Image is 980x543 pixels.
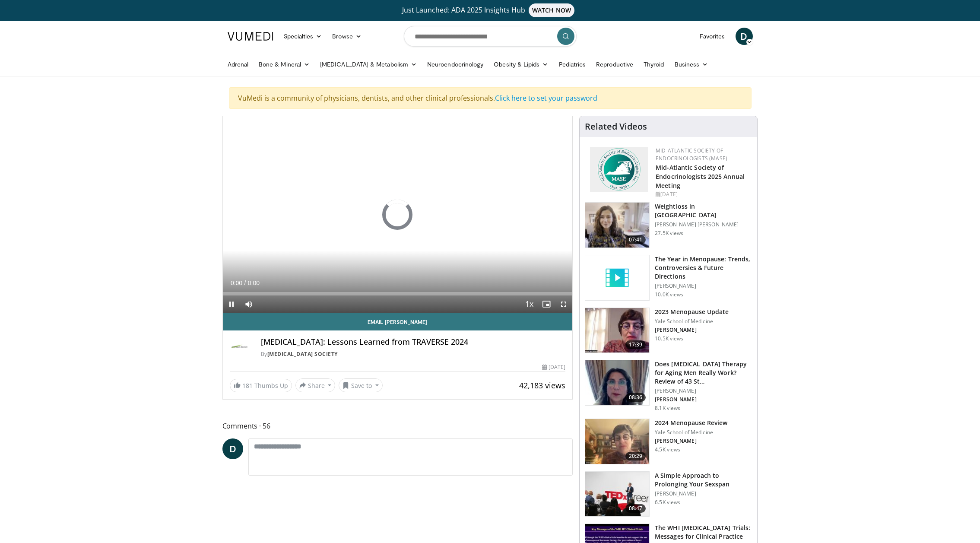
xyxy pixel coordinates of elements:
[625,504,646,513] span: 08:47
[585,121,647,132] h4: Related Videos
[655,396,752,403] p: [PERSON_NAME]
[520,295,538,313] button: Playback Rate
[585,419,649,464] img: 692f135d-47bd-4f7e-b54d-786d036e68d3.150x105_q85_crop-smart_upscale.jpg
[585,360,752,412] a: 08:36 Does [MEDICAL_DATA] Therapy for Aging Men Really Work? Review of 43 St… [PERSON_NAME] [PERS...
[223,292,573,295] div: Progress Bar
[625,235,646,244] span: 07:41
[222,420,573,432] span: Comments 56
[585,472,649,517] img: c4bd4661-e278-4c34-863c-57c104f39734.150x105_q85_crop-smart_upscale.jpg
[585,255,752,301] a: The Year in Menopause: Trends, Controversies & Future Directions [PERSON_NAME] 10.0K views
[585,419,752,464] a: 20:29 2024 Menopause Review Yale School of Medicine [PERSON_NAME] 4.5K views
[655,255,752,281] h3: The Year in Menopause: Trends, Controversies & Future Directions
[222,438,243,459] a: D
[261,350,566,358] div: By
[538,295,555,313] button: Enable picture-in-picture mode
[655,438,727,445] p: [PERSON_NAME]
[222,56,254,73] a: Adrenal
[655,318,729,325] p: Yale School of Medicine
[656,147,727,162] a: Mid-Atlantic Society of Endocrinologists (MASE)
[240,295,257,313] button: Mute
[585,308,752,353] a: 17:39 2023 Menopause Update Yale School of Medicine [PERSON_NAME] 10.5K views
[555,295,572,313] button: Fullscreen
[590,147,648,192] img: f382488c-070d-4809-84b7-f09b370f5972.png.150x105_q85_autocrop_double_scale_upscale_version-0.2.png
[585,471,752,517] a: 08:47 A Simple Approach to Prolonging Your Sexspan [PERSON_NAME] 6.5K views
[495,93,597,103] a: Click here to set your password
[228,32,273,41] img: VuMedi Logo
[230,379,292,392] a: 181 Thumbs Up
[223,295,240,313] button: Pause
[254,56,315,73] a: Bone & Mineral
[248,279,260,286] span: 0:00
[655,405,680,412] p: 8.1K views
[655,283,752,289] p: [PERSON_NAME]
[315,56,422,73] a: [MEDICAL_DATA] & Metabolism
[655,471,752,489] h3: A Simple Approach to Prolonging Your Sexspan
[655,221,752,228] p: [PERSON_NAME] [PERSON_NAME]
[655,490,752,497] p: [PERSON_NAME]
[554,56,591,73] a: Pediatrics
[585,202,752,248] a: 07:41 Weightloss in [GEOGRAPHIC_DATA] [PERSON_NAME] [PERSON_NAME] 27.5K views
[327,28,367,45] a: Browse
[655,499,680,506] p: 6.5K views
[669,56,714,73] a: Business
[655,202,752,219] h3: Weightloss in [GEOGRAPHIC_DATA]
[339,378,383,392] button: Save to
[655,291,683,298] p: 10.0K views
[638,56,669,73] a: Thyroid
[655,419,727,427] h3: 2024 Menopause Review
[655,360,752,386] h3: Does [MEDICAL_DATA] Therapy for Aging Men Really Work? Review of 43 St…
[655,429,727,436] p: Yale School of Medicine
[625,393,646,402] span: 08:36
[695,28,730,45] a: Favorites
[404,26,577,47] input: Search topics, interventions
[585,360,649,405] img: 4d4bce34-7cbb-4531-8d0c-5308a71d9d6c.150x105_q85_crop-smart_upscale.jpg
[656,163,745,190] a: Mid-Atlantic Society of Endocrinologists 2025 Annual Meeting
[229,87,752,109] div: VuMedi is a community of physicians, dentists, and other clinical professionals.
[279,28,327,45] a: Specialties
[267,350,338,358] a: [MEDICAL_DATA] Society
[585,255,649,300] img: video_placeholder_short.svg
[655,308,729,316] h3: 2023 Menopause Update
[261,337,566,347] h4: [MEDICAL_DATA]: Lessons Learned from TRAVERSE 2024
[529,3,574,17] span: WATCH NOW
[230,337,251,358] img: Androgen Society
[655,327,729,333] p: [PERSON_NAME]
[244,279,246,286] span: /
[295,378,336,392] button: Share
[736,28,753,45] a: D
[229,3,752,17] a: Just Launched: ADA 2025 Insights HubWATCH NOW
[655,387,752,394] p: [PERSON_NAME]
[625,452,646,460] span: 20:29
[655,524,752,541] h3: The WHI [MEDICAL_DATA] Trials: Messages for Clinical Practice
[585,203,649,248] img: 9983fed1-7565-45be-8934-aef1103ce6e2.150x105_q85_crop-smart_upscale.jpg
[231,279,242,286] span: 0:00
[625,340,646,349] span: 17:39
[542,363,565,371] div: [DATE]
[242,381,253,390] span: 181
[585,308,649,353] img: 1b7e2ecf-010f-4a61-8cdc-5c411c26c8d3.150x105_q85_crop-smart_upscale.jpg
[223,313,573,330] a: Email [PERSON_NAME]
[519,380,565,391] span: 42,183 views
[656,191,750,198] div: [DATE]
[488,56,553,73] a: Obesity & Lipids
[655,230,683,237] p: 27.5K views
[223,116,573,313] video-js: Video Player
[655,446,680,453] p: 4.5K views
[422,56,488,73] a: Neuroendocrinology
[591,56,638,73] a: Reproductive
[655,335,683,342] p: 10.5K views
